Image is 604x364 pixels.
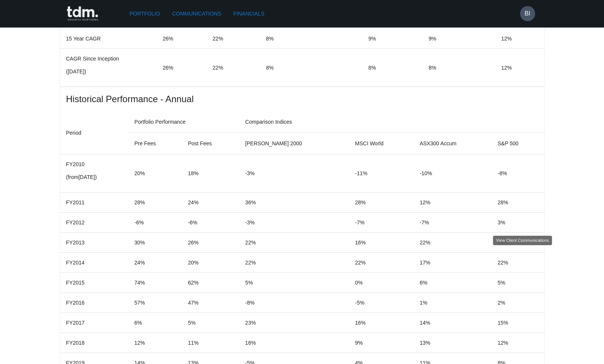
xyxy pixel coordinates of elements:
[422,29,495,49] td: 9%
[182,213,239,233] td: -6%
[349,154,414,193] td: -11%
[182,233,239,253] td: 26%
[157,49,207,87] td: 26%
[260,49,362,87] td: 8%
[60,213,129,233] td: FY2012
[169,7,224,21] a: Communications
[492,313,544,333] td: 15%
[492,233,544,253] td: 18%
[182,193,239,213] td: 24%
[128,133,182,154] th: Pre Fees
[414,293,492,313] td: 1%
[520,6,535,21] button: BI
[362,49,422,87] td: 8%
[127,7,163,21] a: Portfolio
[239,313,349,333] td: 23%
[493,236,552,245] div: View Client Communications
[60,313,129,333] td: FY2017
[128,313,182,333] td: 6%
[60,293,129,313] td: FY2016
[182,313,239,333] td: 5%
[60,111,129,154] th: Period
[414,273,492,293] td: 6%
[492,333,544,353] td: 12%
[182,333,239,353] td: 11%
[66,173,123,181] p: (from [DATE] )
[128,253,182,273] td: 24%
[414,213,492,233] td: -7%
[495,49,544,87] td: 12%
[239,293,349,313] td: -8%
[60,154,129,193] td: FY2010
[260,29,362,49] td: 8%
[414,233,492,253] td: 22%
[349,293,414,313] td: -5%
[239,333,349,353] td: 16%
[239,111,544,133] th: Comparison Indices
[492,273,544,293] td: 5%
[230,7,267,21] a: Financials
[414,154,492,193] td: -10%
[362,29,422,49] td: 9%
[60,333,129,353] td: FY2018
[207,49,260,87] td: 22%
[349,193,414,213] td: 28%
[492,293,544,313] td: 2%
[349,213,414,233] td: -7%
[239,193,349,213] td: 36%
[128,154,182,193] td: 20%
[239,154,349,193] td: -3%
[239,233,349,253] td: 22%
[157,29,207,49] td: 26%
[128,293,182,313] td: 57%
[182,293,239,313] td: 47%
[239,253,349,273] td: 22%
[60,233,129,253] td: FY2013
[492,133,544,154] th: S&P 500
[414,313,492,333] td: 14%
[422,49,495,87] td: 8%
[492,193,544,213] td: 28%
[128,193,182,213] td: 28%
[414,133,492,154] th: ASX300 Accum
[525,9,530,18] h6: BI
[239,133,349,154] th: [PERSON_NAME] 2000
[66,93,538,105] span: Historical Performance - Annual
[414,253,492,273] td: 17%
[349,253,414,273] td: 22%
[60,193,129,213] td: FY2011
[60,49,157,87] td: CAGR Since Inception
[349,313,414,333] td: 16%
[182,154,239,193] td: 18%
[349,133,414,154] th: MSCI World
[60,253,129,273] td: FY2014
[66,68,151,75] p: ( [DATE] )
[239,273,349,293] td: 5%
[414,333,492,353] td: 13%
[182,273,239,293] td: 62%
[128,273,182,293] td: 74%
[239,213,349,233] td: -3%
[207,29,260,49] td: 22%
[495,29,544,49] td: 12%
[128,233,182,253] td: 30%
[60,273,129,293] td: FY2015
[128,111,239,133] th: Portfolio Performance
[414,193,492,213] td: 12%
[182,253,239,273] td: 20%
[60,29,157,49] td: 15 Year CAGR
[349,333,414,353] td: 9%
[492,213,544,233] td: 3%
[349,233,414,253] td: 16%
[128,333,182,353] td: 12%
[349,273,414,293] td: 0%
[492,253,544,273] td: 22%
[128,213,182,233] td: -6%
[182,133,239,154] th: Post Fees
[492,154,544,193] td: -8%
